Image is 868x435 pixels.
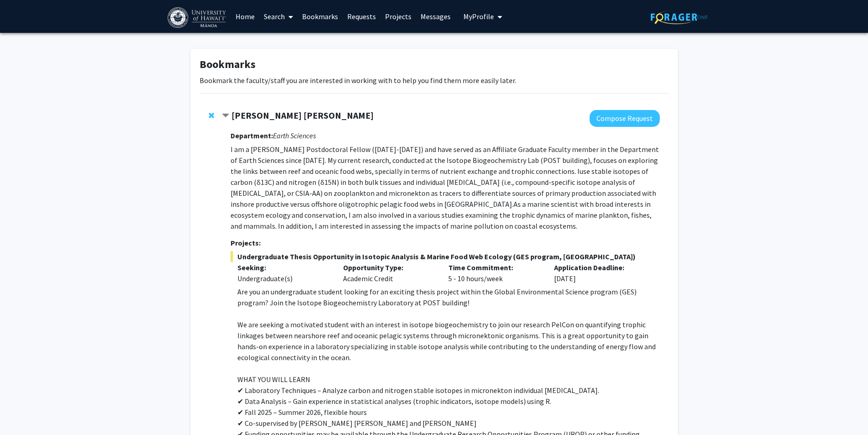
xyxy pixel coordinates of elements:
p: Opportunity Type: [343,262,435,273]
div: Academic Credit [336,262,442,284]
strong: Department: [231,131,273,140]
span: Undergraduate Thesis Opportunity in Isotopic Analysis & Marine Food Web Ecology (GES program, [GE... [231,251,659,262]
span: As a marine scientist with broad interests in ecosystem ecology and conservation, I am also invol... [231,199,652,231]
span: My Profile [463,12,494,21]
strong: Projects: [231,238,261,247]
div: 5 - 10 hours/week [442,262,547,284]
a: Requests [343,0,380,32]
p: ✔ Data Analysis – Gain experience in statistical analyses (trophic indicators, isotope models) us... [237,396,659,407]
p: Seeking: [237,262,329,273]
p: Bookmark the faculty/staff you are interested in working with to help you find them more easily l... [200,75,669,86]
p: ✔ Co-supervised by [PERSON_NAME] [PERSON_NAME] and [PERSON_NAME] [237,418,659,429]
a: Projects [380,0,416,32]
a: Bookmarks [298,0,343,32]
p: WHAT YOU WILL LEARN [237,374,659,385]
a: Search [259,0,298,32]
p: ✔ Fall 2025 – Summer 2026, flexible hours [237,407,659,418]
span: Remove Rita Garcia Seoane from bookmarks [209,112,214,119]
img: University of Hawaiʻi at Mānoa Logo [168,7,228,28]
p: Are you an undergraduate student looking for an exciting thesis project within the Global Environ... [237,286,659,308]
h1: Bookmarks [200,58,669,71]
div: Undergraduate(s) [237,273,329,284]
p: We are seeking a motivated student with an interest in isotope biogeochemistry to join our resear... [237,319,659,363]
div: [DATE] [547,262,653,284]
span: I am a [PERSON_NAME] Postdoctoral Fellow ([DATE]-[DATE]) and have served as an Affiliate Graduate... [231,145,659,176]
button: Compose Request to Rita Garcia Seoane [590,110,660,127]
p: ✔ Laboratory Techniques – Analyze carbon and nitrogen stable isotopes in micronekton individual [... [237,385,659,396]
a: Messages [416,0,455,32]
p: Time Commitment: [448,262,540,273]
strong: [PERSON_NAME] [PERSON_NAME] [231,110,374,121]
span: Contract Rita Garcia Seoane Bookmark [222,112,229,120]
img: ForagerOne Logo [651,10,708,24]
a: Home [231,0,259,32]
i: Earth Sciences [273,131,316,140]
p: Application Deadline: [554,262,646,273]
iframe: Chat [7,394,39,428]
span: use stable isotopes of carbon (δ13C) and nitrogen (δ15N) in both bulk tissues and individual [MED... [231,167,656,209]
